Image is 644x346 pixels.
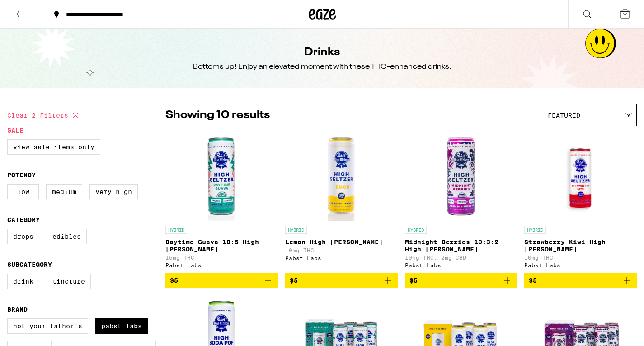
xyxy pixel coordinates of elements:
label: Not Your Father's [7,318,88,334]
img: Pabst Labs - Strawberry Kiwi High Seltzer [536,131,626,221]
label: Edibles [47,229,87,244]
div: Pabst Labs [524,262,637,268]
a: Open page for Strawberry Kiwi High Seltzer from Pabst Labs [524,131,637,273]
label: Tincture [47,274,91,289]
p: Midnight Berries 10:3:2 High [PERSON_NAME] [405,238,517,253]
label: Medium [46,184,82,199]
p: HYBRID [285,226,307,234]
legend: Subcategory [7,261,52,268]
div: Pabst Labs [165,262,278,268]
span: $5 [529,277,537,284]
label: Drink [7,274,39,289]
img: Pabst Labs - Midnight Berries 10:3:2 High Seltzer [416,131,506,221]
h1: Drinks [304,45,340,60]
button: Add to bag [405,273,517,288]
legend: Brand [7,306,28,313]
button: Add to bag [524,273,637,288]
button: Add to bag [285,273,398,288]
p: HYBRID [405,226,427,234]
label: Low [7,184,39,199]
div: Pabst Labs [285,255,398,261]
img: Pabst Labs - Daytime Guava 10:5 High Seltzer [176,131,267,221]
p: HYBRID [165,226,187,234]
img: Pabst Labs - Lemon High Seltzer [296,131,386,221]
a: Open page for Midnight Berries 10:3:2 High Seltzer from Pabst Labs [405,131,517,273]
p: Lemon High [PERSON_NAME] [285,238,398,246]
a: Open page for Lemon High Seltzer from Pabst Labs [285,131,398,273]
p: HYBRID [524,226,546,234]
label: Very High [89,184,138,199]
p: Daytime Guava 10:5 High [PERSON_NAME] [165,238,278,253]
p: Showing 10 results [165,108,270,123]
div: Bottoms up! Enjoy an elevated moment with these THC-enhanced drinks. [193,62,451,72]
div: Pabst Labs [405,262,517,268]
span: $5 [290,277,298,284]
p: 10mg THC [524,255,637,261]
label: Drops [7,229,39,244]
button: Clear 2 filters [7,104,81,127]
button: Add to bag [165,273,278,288]
span: $5 [170,277,178,284]
p: 10mg THC [285,247,398,253]
span: Featured [548,112,580,119]
p: Strawberry Kiwi High [PERSON_NAME] [524,238,637,253]
legend: Potency [7,171,36,179]
label: Pabst Labs [95,318,148,334]
legend: Category [7,216,40,223]
span: $5 [409,277,418,284]
a: Open page for Daytime Guava 10:5 High Seltzer from Pabst Labs [165,131,278,273]
p: 15mg THC [165,255,278,261]
label: View Sale Items Only [7,139,100,155]
p: 10mg THC: 2mg CBD [405,255,517,261]
legend: Sale [7,127,24,134]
